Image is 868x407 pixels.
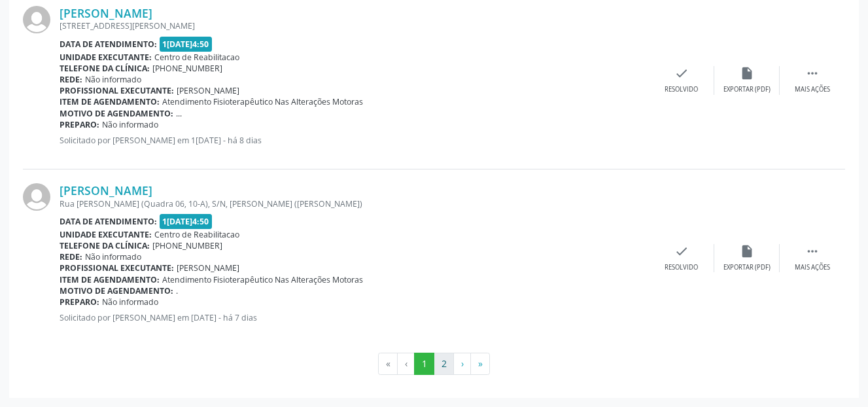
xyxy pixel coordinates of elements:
[60,85,174,96] b: Profissional executante:
[160,214,213,229] span: 1[DATE]4:50
[740,244,754,258] i: insert_drive_file
[23,183,50,211] img: img
[176,285,178,296] span: .
[154,229,239,240] span: Centro de Reabilitacao
[795,263,830,272] div: Mais ações
[60,74,82,85] b: Rede:
[60,63,150,74] b: Telefone da clínica:
[23,6,50,33] img: img
[453,353,471,375] button: Go to next page
[470,353,490,375] button: Go to last page
[60,296,99,308] b: Preparo:
[60,6,152,20] a: [PERSON_NAME]
[60,183,152,198] a: [PERSON_NAME]
[665,85,698,94] div: Resolvido
[414,353,434,375] button: Go to page 1
[60,198,649,209] div: Rua [PERSON_NAME] (Quadra 06, 10-A), S/N, [PERSON_NAME] ([PERSON_NAME])
[154,52,239,63] span: Centro de Reabilitacao
[162,274,363,285] span: Atendimento Fisioterapêutico Nas Alterações Motoras
[665,263,698,272] div: Resolvido
[85,74,141,85] span: Não informado
[60,119,99,130] b: Preparo:
[60,251,82,262] b: Rede:
[60,96,160,107] b: Item de agendamento:
[674,66,689,80] i: check
[434,353,454,375] button: Go to page 2
[23,353,845,375] ul: Pagination
[805,244,820,258] i: 
[60,20,649,31] div: [STREET_ADDRESS][PERSON_NAME]
[60,262,174,274] b: Profissional executante:
[102,119,158,130] span: Não informado
[674,244,689,258] i: check
[60,216,157,227] b: Data de atendimento:
[176,108,182,119] span: ...
[805,66,820,80] i: 
[60,52,152,63] b: Unidade executante:
[177,262,239,274] span: [PERSON_NAME]
[60,108,173,119] b: Motivo de agendamento:
[162,96,363,107] span: Atendimento Fisioterapêutico Nas Alterações Motoras
[60,135,649,146] p: Solicitado por [PERSON_NAME] em 1[DATE] - há 8 dias
[740,66,754,80] i: insert_drive_file
[60,240,150,251] b: Telefone da clínica:
[60,39,157,50] b: Data de atendimento:
[60,312,649,323] p: Solicitado por [PERSON_NAME] em [DATE] - há 7 dias
[723,85,771,94] div: Exportar (PDF)
[85,251,141,262] span: Não informado
[60,229,152,240] b: Unidade executante:
[160,37,213,52] span: 1[DATE]4:50
[177,85,239,96] span: [PERSON_NAME]
[60,285,173,296] b: Motivo de agendamento:
[60,274,160,285] b: Item de agendamento:
[152,63,222,74] span: [PHONE_NUMBER]
[795,85,830,94] div: Mais ações
[102,296,158,308] span: Não informado
[723,263,771,272] div: Exportar (PDF)
[152,240,222,251] span: [PHONE_NUMBER]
